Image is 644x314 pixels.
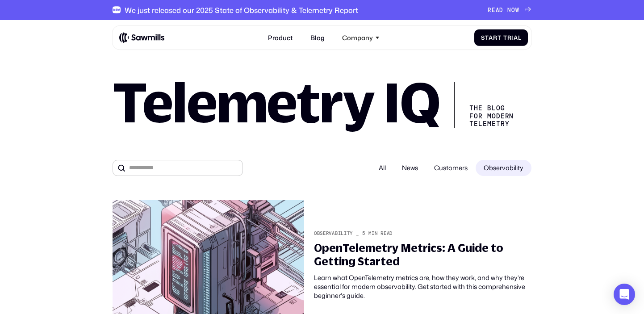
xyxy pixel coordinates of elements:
[485,34,489,41] span: t
[125,6,358,14] div: We just released our 2025 State of Observability & Telemetry Report
[488,7,531,13] a: READNOW
[305,29,330,46] a: Blog
[113,160,531,176] form: All
[511,7,515,13] span: O
[481,34,485,41] span: S
[113,76,440,128] h1: Telemetry IQ
[492,7,496,13] span: E
[496,7,500,13] span: A
[511,34,514,41] span: i
[342,33,373,41] div: Company
[474,29,528,46] a: StartTrial
[263,29,297,46] a: Product
[356,230,359,236] div: _
[514,34,518,41] span: a
[507,7,511,13] span: N
[489,34,493,41] span: a
[614,284,635,305] div: Open Intercom Messenger
[507,34,512,41] span: r
[499,7,503,13] span: D
[314,241,531,268] div: OpenTelemetry Metrics: A Guide to Getting Started
[368,230,393,236] div: min read
[476,160,531,176] span: Observability
[314,230,353,236] div: Observability
[314,273,531,301] div: Learn what OpenTelemetry metrics are, how they work, and why they’re essential for modern observa...
[493,34,498,41] span: r
[515,7,519,13] span: W
[337,29,384,46] div: Company
[518,34,522,41] span: l
[394,160,426,176] span: News
[503,34,507,41] span: T
[371,160,394,176] div: All
[454,82,519,128] div: The Blog for Modern telemetry
[498,34,502,41] span: t
[362,230,365,236] div: 5
[488,7,492,13] span: R
[426,160,476,176] span: Customers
